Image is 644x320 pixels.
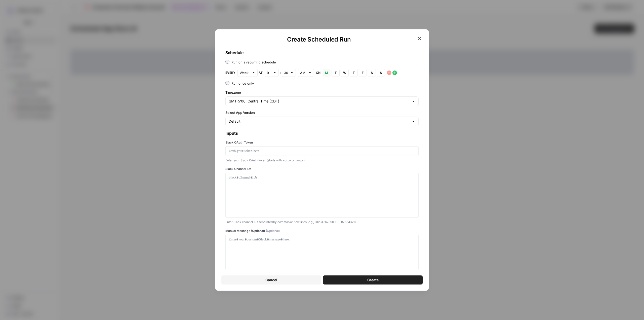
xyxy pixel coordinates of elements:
[368,69,376,77] button: S
[341,69,349,77] button: W
[221,35,417,44] h1: Create Scheduled Run
[225,229,419,233] label: Manual Message (Optional)
[350,69,358,77] button: T
[266,229,280,233] span: (Optional)
[370,70,373,75] span: S
[267,70,271,75] input: 9
[334,70,337,75] span: T
[225,90,419,95] label: Timezone
[225,140,419,145] label: Slack OAuth Token
[225,81,229,85] input: Run once only
[225,220,419,225] p: Enter Slack channel IDs separated by commas or new lines (e.g., C1234567890, C0987654321)
[323,69,331,77] button: M
[367,277,379,282] span: Create
[231,60,276,65] div: Run on a recurring schedule
[377,69,385,77] button: S
[225,50,244,55] b: Schedule
[231,81,254,86] div: Run once only
[221,275,321,285] button: Cancel
[225,70,235,75] span: Every
[225,110,419,115] label: Select App Version
[225,167,419,171] label: Slack Channel IDs
[316,70,320,75] span: on
[225,131,238,136] b: Inputs
[379,70,382,75] span: S
[229,119,409,124] input: Default
[300,70,306,75] input: AM
[280,70,281,75] span: :
[332,69,340,77] button: T
[323,275,423,285] button: Create
[361,70,364,75] span: F
[229,99,409,104] input: GMT-5:00: Central Time (CDT)
[265,277,277,282] span: Cancel
[225,158,419,163] p: Enter your Slack OAuth token (starts with xoxb- or xoxp-)
[240,70,250,75] input: Week
[343,70,346,75] span: W
[325,70,328,75] span: M
[352,70,355,75] span: T
[284,70,288,75] input: 30
[225,60,229,64] input: Run on a recurring schedule
[259,70,263,75] span: at
[359,69,367,77] button: F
